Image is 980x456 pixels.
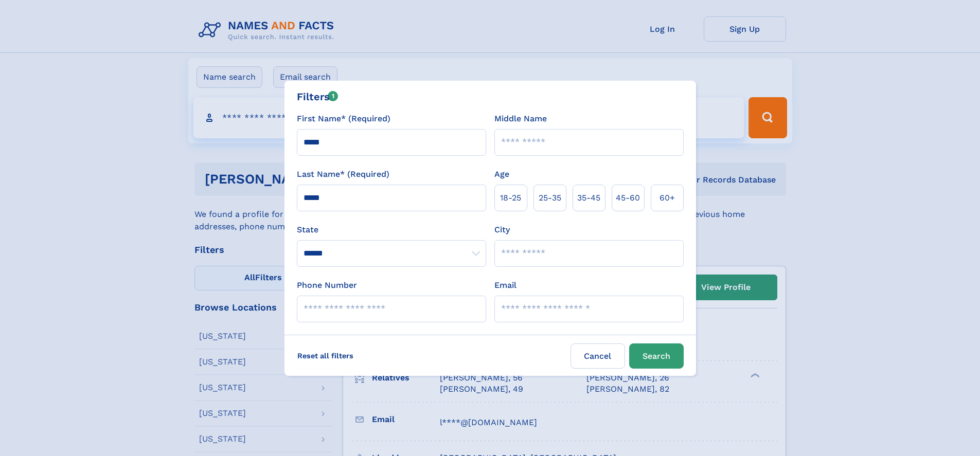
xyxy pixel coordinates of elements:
[297,279,357,291] label: Phone Number
[494,113,547,125] label: Middle Name
[616,192,640,204] span: 45‑60
[297,89,338,104] div: Filters
[660,192,675,204] span: 60+
[500,192,521,204] span: 18‑25
[494,224,510,236] label: City
[629,343,684,369] button: Search
[571,343,625,369] label: Cancel
[291,343,360,368] label: Reset all filters
[539,192,561,204] span: 25‑35
[297,224,486,236] label: State
[297,113,390,125] label: First Name* (Required)
[297,168,389,180] label: Last Name* (Required)
[577,192,600,204] span: 35‑45
[494,168,509,180] label: Age
[494,279,516,291] label: Email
